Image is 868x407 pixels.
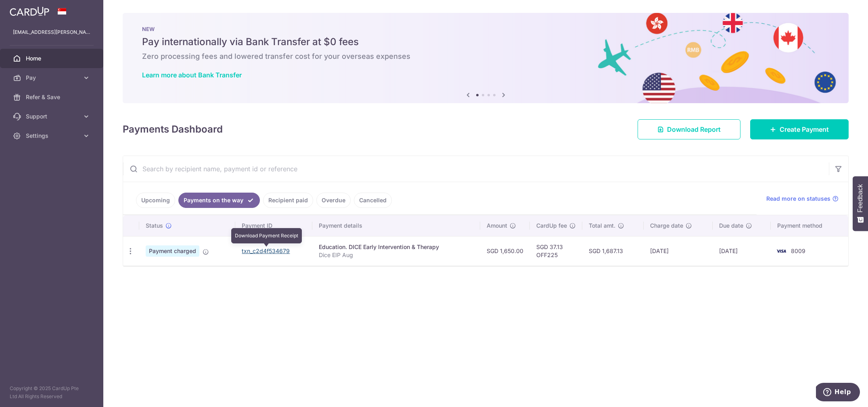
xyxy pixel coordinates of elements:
[26,132,79,140] span: Settings
[582,236,643,266] td: SGD 1,687.13
[638,119,740,139] a: Download Report
[354,193,392,208] a: Cancelled
[857,184,864,212] span: Feedback
[136,193,175,208] a: Upcoming
[773,246,789,256] img: Bank Card
[242,247,290,254] a: txn_c2d4f534679
[123,122,223,137] h4: Payments Dashboard
[142,26,829,32] p: NEW
[667,125,721,134] span: Download Report
[10,6,49,16] img: CardUp
[771,215,848,236] th: Payment method
[13,28,90,36] p: [EMAIL_ADDRESS][PERSON_NAME][DOMAIN_NAME]
[142,52,829,61] h6: Zero processing fees and lowered transfer cost for your overseas expenses
[719,222,743,230] span: Due date
[146,222,163,230] span: Status
[319,251,474,259] p: Dice EIP Aug
[713,236,771,266] td: [DATE]
[26,112,79,120] span: Support
[146,245,199,257] span: Payment charged
[26,74,79,82] span: Pay
[650,222,683,230] span: Charge date
[766,195,830,203] span: Read more on statuses
[319,243,474,251] div: Education. DICE Early Intervention & Therapy
[853,176,868,231] button: Feedback - Show survey
[750,119,849,139] a: Create Payment
[235,215,312,236] th: Payment ID
[142,35,829,48] h5: Pay internationally via Bank Transfer at $0 fees
[263,193,313,208] a: Recipient paid
[480,236,530,266] td: SGD 1,650.00
[312,215,480,236] th: Payment details
[766,195,839,203] a: Read more on statuses
[644,236,713,266] td: [DATE]
[589,222,615,230] span: Total amt.
[231,228,302,243] div: Download Payment Receipt
[26,93,79,101] span: Refer & Save
[26,54,79,62] span: Home
[816,383,860,403] iframe: Opens a widget where you can find more information
[530,236,582,266] td: SGD 37.13 OFF225
[780,125,829,134] span: Create Payment
[123,156,829,182] input: Search by recipient name, payment id or reference
[123,13,849,103] img: Bank transfer banner
[142,71,242,79] a: Learn more about Bank Transfer
[178,193,260,208] a: Payments on the way
[316,193,351,208] a: Overdue
[791,247,805,254] span: 8009
[536,222,567,230] span: CardUp fee
[487,222,507,230] span: Amount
